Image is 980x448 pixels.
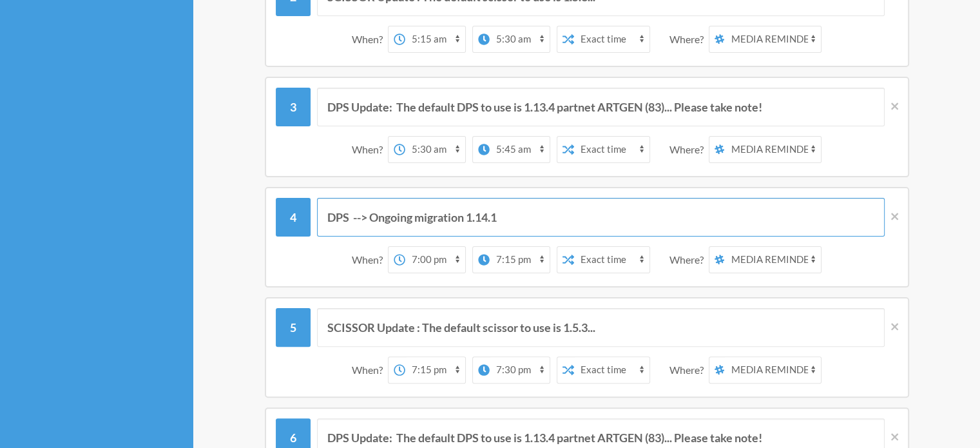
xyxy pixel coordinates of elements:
input: Message [317,308,885,347]
div: When? [352,246,388,273]
div: Where? [669,356,709,384]
div: Where? [669,246,709,273]
div: Where? [669,136,709,163]
div: When? [352,26,388,53]
input: Message [317,88,885,126]
div: Where? [669,26,709,53]
div: When? [352,136,388,163]
input: Message [317,198,885,237]
div: When? [352,356,388,384]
